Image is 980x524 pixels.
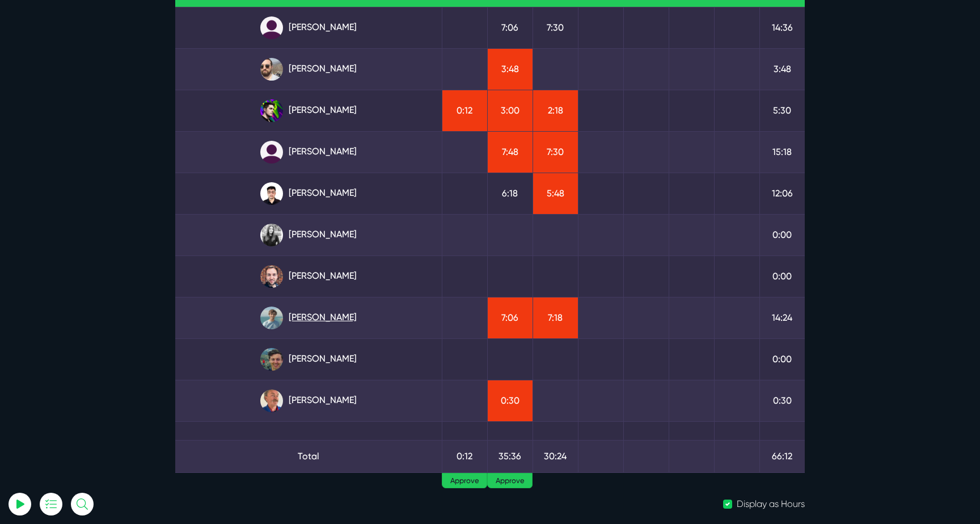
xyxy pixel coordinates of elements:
[533,7,578,48] td: 7:30
[184,348,433,371] a: [PERSON_NAME]
[759,90,805,131] td: 5:30
[260,265,283,288] img: tfogtqcjwjterk6idyiu.jpg
[37,200,162,224] button: Log In
[37,133,162,158] input: Email
[759,214,805,255] td: 0:00
[442,440,487,472] td: 0:12
[487,297,533,338] td: 7:06
[184,307,433,329] a: [PERSON_NAME]
[487,7,533,48] td: 7:06
[533,90,578,131] td: 2:18
[184,141,433,164] a: [PERSON_NAME]
[184,58,433,81] a: [PERSON_NAME]
[184,389,433,412] a: [PERSON_NAME]
[175,440,442,472] td: Total
[759,380,805,421] td: 0:30
[759,440,805,472] td: 66:12
[442,90,487,131] td: 0:12
[184,16,433,39] a: [PERSON_NAME]
[759,48,805,90] td: 3:48
[260,16,283,39] img: default_qrqg0b.png
[260,389,283,412] img: canx5m3pdzrsbjzqsess.jpg
[487,90,533,131] td: 3:00
[184,99,433,122] a: [PERSON_NAME]
[487,48,533,90] td: 3:48
[533,173,578,214] td: 5:48
[260,141,283,164] img: default_qrqg0b.png
[533,131,578,173] td: 7:30
[442,473,487,489] a: Approve
[487,440,533,472] td: 35:36
[260,348,283,371] img: esb8jb8dmrsykbqurfoz.jpg
[260,224,283,246] img: rgqpcqpgtbr9fmz9rxmm.jpg
[260,58,283,81] img: ublsy46zpoyz6muduycb.jpg
[184,224,433,246] a: [PERSON_NAME]
[533,297,578,338] td: 7:18
[759,338,805,380] td: 0:00
[759,173,805,214] td: 12:06
[487,380,533,421] td: 0:30
[759,255,805,297] td: 0:00
[737,497,805,511] label: Display as Hours
[487,173,533,214] td: 6:18
[759,131,805,173] td: 15:18
[260,182,283,205] img: xv1kmavyemxtguplm5ir.png
[759,7,805,48] td: 14:36
[487,473,533,489] a: Approve
[184,182,433,205] a: [PERSON_NAME]
[533,440,578,472] td: 30:24
[184,265,433,288] a: [PERSON_NAME]
[260,307,283,329] img: tkl4csrki1nqjgf0pb1z.png
[487,131,533,173] td: 7:48
[260,99,283,122] img: rxuxidhawjjb44sgel4e.png
[759,297,805,338] td: 14:24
